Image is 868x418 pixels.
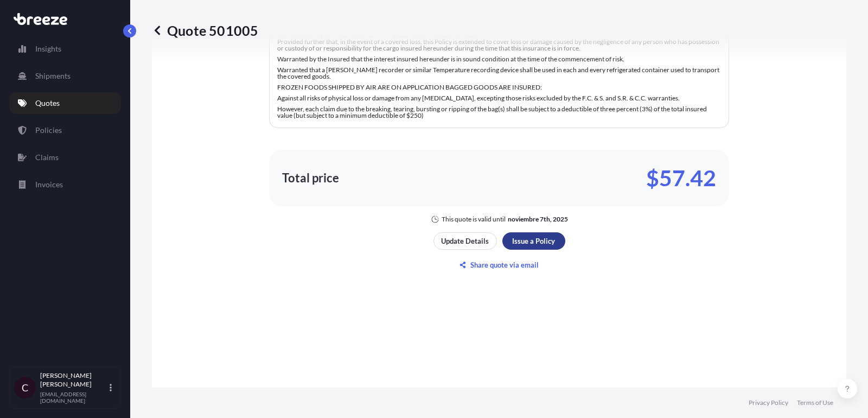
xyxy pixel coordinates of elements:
p: Warranted that a [PERSON_NAME] recorder or similar Temperature recording device shall be used in ... [277,67,721,80]
a: Insights [9,38,121,60]
p: Warranted by the Insured that the interest insured hereunder is in sound condition at the time of... [277,56,721,62]
span: C [22,382,28,393]
p: However, each claim due to the breaking, tearing, bursting or ripping of the bag(s) shall be subj... [277,106,721,119]
a: Invoices [9,174,121,195]
a: Privacy Policy [749,398,788,407]
a: Policies [9,119,121,141]
p: [PERSON_NAME] [PERSON_NAME] [40,371,107,389]
button: Issue a Policy [502,232,565,250]
a: Quotes [9,92,121,114]
button: Update Details [433,232,497,250]
a: Shipments [9,65,121,87]
p: Quotes [35,98,60,109]
p: Total price [282,173,339,183]
a: Claims [9,147,121,168]
p: Claims [35,152,59,163]
p: Against all risks of physical loss or damage from any [MEDICAL_DATA], excepting those risks exclu... [277,95,721,102]
p: FROZEN FOODS SHIPPED BY AIR ARE ON APPLICATION BAGGED GOODS ARE INSURED: [277,84,721,91]
a: Terms of Use [797,398,833,407]
p: Quote 501005 [152,22,258,39]
p: Invoices [35,179,63,190]
p: Share quote via email [470,259,539,270]
p: [EMAIL_ADDRESS][DOMAIN_NAME] [40,391,107,404]
p: Update Details [441,236,489,246]
p: $57.42 [646,169,716,187]
p: Shipments [35,71,71,81]
button: Share quote via email [433,256,565,274]
p: This quote is valid until [442,215,506,224]
p: Policies [35,125,62,136]
p: Issue a Policy [512,236,555,246]
p: Insights [35,43,61,54]
p: noviembre 7th, 2025 [508,215,568,224]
